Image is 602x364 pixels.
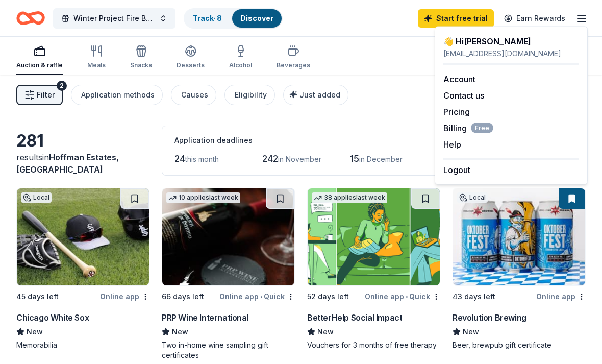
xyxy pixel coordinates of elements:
[16,85,63,105] button: Filter2
[21,192,52,203] div: Local
[16,340,149,350] div: Memorabilia
[443,89,484,102] button: Contact us
[174,134,497,147] div: Application deadlines
[443,138,461,151] button: Help
[262,153,278,164] span: 242
[16,151,149,176] div: results
[229,41,252,75] button: Alcohol
[71,85,163,105] button: Application methods
[171,85,216,105] button: Causes
[365,290,440,303] div: Online app Quick
[443,47,579,60] div: [EMAIL_ADDRESS][DOMAIN_NAME]
[453,188,585,285] img: Image for Revolution Brewing
[130,41,152,75] button: Snacks
[53,8,175,29] button: Winter Project Fire Buddies Bowling Fundraiser
[37,89,55,101] span: Filter
[73,12,155,25] span: Winter Project Fire Buddies Bowling Fundraiser
[16,6,45,30] a: Home
[457,192,488,203] div: Local
[443,122,493,134] span: Billing
[162,290,204,303] div: 66 days left
[224,85,275,105] button: Eligibility
[162,311,248,324] div: PRP Wine International
[100,290,149,303] div: Online app
[235,89,267,101] div: Eligibility
[219,290,295,303] div: Online app Quick
[278,155,321,163] span: in November
[16,152,119,175] span: in
[443,35,579,47] div: 👋 Hi [PERSON_NAME]
[350,153,359,164] span: 15
[81,89,155,101] div: Application methods
[16,131,149,151] div: 281
[17,188,149,285] img: Image for Chicago White Sox
[277,61,310,69] div: Beverages
[453,311,526,324] div: Revolution Brewing
[443,122,493,134] button: BillingFree
[317,326,334,338] span: New
[283,85,348,105] button: Just added
[57,81,67,91] div: 2
[16,61,63,69] div: Auction & raffle
[27,326,43,338] span: New
[471,123,493,133] span: Free
[453,290,495,303] div: 43 days left
[130,61,152,69] div: Snacks
[498,9,571,28] a: Earn Rewards
[312,192,387,203] div: 38 applies last week
[453,340,586,350] div: Beer, brewpub gift certificate
[299,90,340,99] span: Just added
[453,188,586,350] a: Image for Revolution BrewingLocal43 days leftOnline appRevolution BrewingNewBeer, brewpub gift ce...
[307,340,440,350] div: Vouchers for 3 months of free therapy
[184,8,283,29] button: Track· 8Discover
[406,293,408,301] span: •
[260,293,262,301] span: •
[177,61,205,69] div: Desserts
[443,74,475,84] a: Account
[16,290,59,303] div: 45 days left
[87,41,106,75] button: Meals
[443,164,470,176] button: Logout
[174,153,185,164] span: 24
[185,155,219,163] span: this month
[16,41,63,75] button: Auction & raffle
[307,311,402,324] div: BetterHelp Social Impact
[229,61,252,69] div: Alcohol
[536,290,586,303] div: Online app
[193,14,222,22] a: Track· 8
[16,311,89,324] div: Chicago White Sox
[359,155,403,163] span: in December
[162,188,294,285] img: Image for PRP Wine International
[240,14,273,22] a: Discover
[307,188,440,350] a: Image for BetterHelp Social Impact38 applieslast week52 days leftOnline app•QuickBetterHelp Socia...
[162,340,295,360] div: Two in-home wine sampling gift certificates
[87,61,106,69] div: Meals
[166,192,240,203] div: 10 applies last week
[177,41,205,75] button: Desserts
[162,188,295,360] a: Image for PRP Wine International10 applieslast week66 days leftOnline app•QuickPRP Wine Internati...
[16,188,149,350] a: Image for Chicago White SoxLocal45 days leftOnline appChicago White SoxNewMemorabilia
[308,188,440,285] img: Image for BetterHelp Social Impact
[463,326,479,338] span: New
[307,290,349,303] div: 52 days left
[443,107,470,117] a: Pricing
[181,89,208,101] div: Causes
[277,41,310,75] button: Beverages
[418,9,494,28] a: Start free trial
[16,152,119,175] span: Hoffman Estates, [GEOGRAPHIC_DATA]
[172,326,188,338] span: New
